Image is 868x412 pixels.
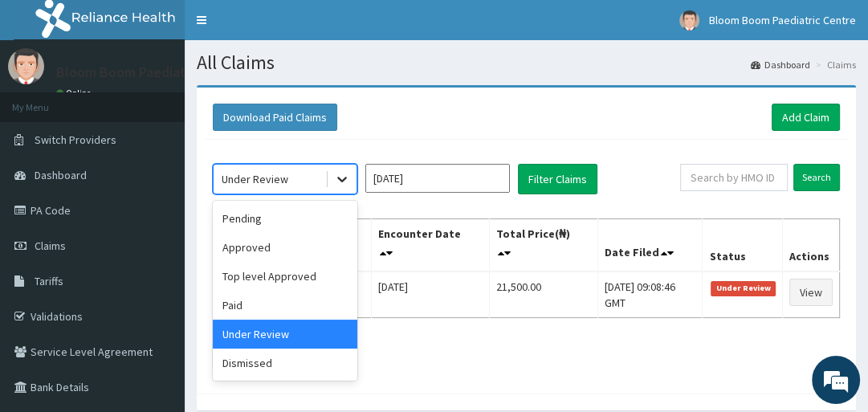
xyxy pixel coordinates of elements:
img: d_794563401_company_1708531726252_794563401 [30,80,65,120]
img: User Image [679,10,699,31]
button: Download Paid Claims [213,104,337,131]
p: Bloom Boom Paediatric Centre [56,65,248,80]
input: Search [793,164,840,191]
div: Under Review [222,171,288,187]
span: Bloom Boom Paediatric Centre [709,13,856,27]
div: Pending [213,204,357,233]
img: User Image [8,48,44,84]
div: Paid [213,291,357,320]
td: 21,500.00 [489,271,597,318]
th: Total Price(₦) [489,219,597,272]
div: Approved [213,233,357,262]
th: Date Filed [598,219,703,272]
a: Add Claim [772,104,840,131]
div: Minimize live chat window [263,8,302,47]
a: Dashboard [751,58,810,71]
span: Switch Providers [35,133,116,147]
th: Status [703,219,783,272]
li: Claims [812,58,856,71]
span: We're online! [93,111,222,273]
span: Tariffs [35,274,63,288]
a: Online [56,88,95,99]
td: [DATE] [372,271,489,318]
div: Top level Approved [213,262,357,291]
input: Search by HMO ID [680,164,788,191]
div: Under Review [213,320,357,349]
th: Actions [782,219,839,272]
button: Filter Claims [518,164,597,194]
h1: All Claims [197,52,856,73]
div: Chat with us now [84,90,270,111]
div: Dismissed [213,349,357,377]
input: Select Month and Year [365,164,510,193]
span: Dashboard [35,168,87,182]
a: View [789,279,833,306]
th: Encounter Date [372,219,489,272]
td: [DATE] 09:08:46 GMT [598,271,703,318]
span: Claims [35,239,66,253]
span: Under Review [711,281,776,296]
textarea: Type your message and hit 'Enter' [8,256,306,312]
